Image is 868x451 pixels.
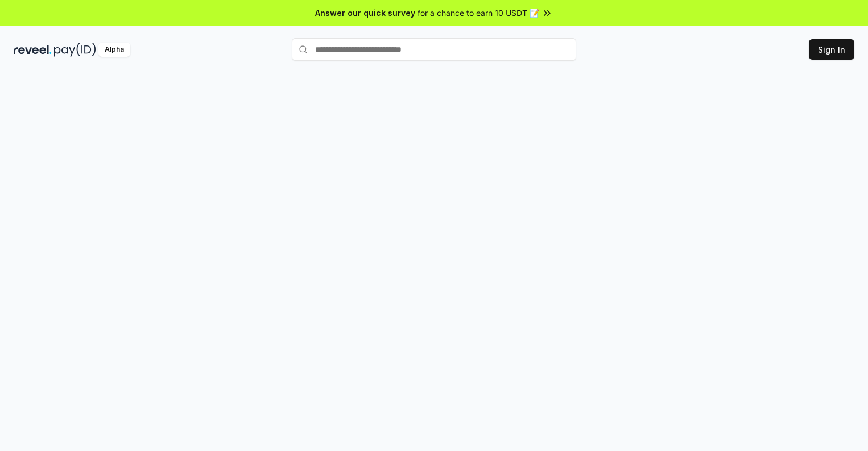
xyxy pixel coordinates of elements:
[418,7,539,19] span: for a chance to earn 10 USDT 📝
[98,43,130,57] div: Alpha
[54,43,96,57] img: pay_id
[315,7,415,19] span: Answer our quick survey
[14,43,52,57] img: reveel_dark
[809,39,854,60] button: Sign In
